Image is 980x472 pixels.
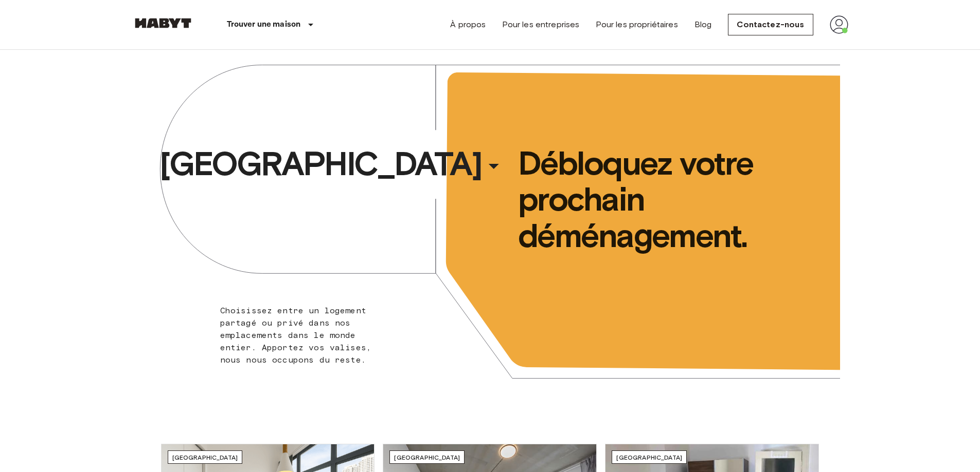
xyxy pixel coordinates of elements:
[172,454,238,461] span: [GEOGRAPHIC_DATA]
[830,15,848,34] img: avatar
[450,18,486,31] a: À propos
[155,140,510,187] button: [GEOGRAPHIC_DATA]
[220,306,371,365] span: Choisissez entre un logement partagé ou privé dans nos emplacements dans le monde entier. Apporte...
[394,454,460,461] span: [GEOGRAPHIC_DATA]
[227,18,301,31] p: Trouver une maison
[132,18,194,28] img: Habyt
[518,145,798,254] span: Débloquez votre prochain déménagement.
[728,14,813,35] a: Contactez-nous
[596,18,678,31] a: Pour les propriétaires
[616,454,682,461] span: [GEOGRAPHIC_DATA]
[159,143,482,184] span: [GEOGRAPHIC_DATA]
[694,18,712,31] a: Blog
[502,18,579,31] a: Pour les entreprises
